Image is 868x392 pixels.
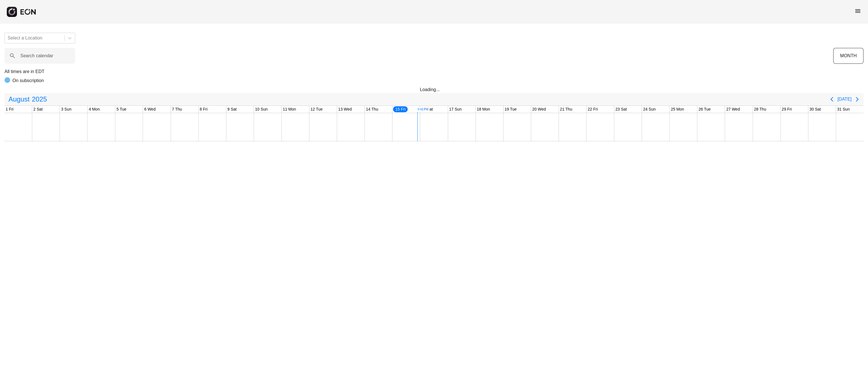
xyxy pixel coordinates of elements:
[725,106,741,113] div: 27 Wed
[836,106,851,113] div: 31 Sun
[254,106,269,113] div: 10 Sun
[20,52,53,59] label: Search calendar
[504,106,518,113] div: 19 Tue
[826,94,837,105] button: Previous page
[171,106,183,113] div: 7 Thu
[587,106,599,113] div: 22 Fri
[309,106,324,113] div: 12 Tue
[88,106,101,113] div: 4 Mon
[115,106,127,113] div: 5 Tue
[31,94,48,105] span: 2025
[5,68,863,75] p: All times are in EDT
[670,106,685,113] div: 25 Mon
[7,94,31,105] span: August
[753,106,767,113] div: 28 Thu
[199,106,209,113] div: 8 Fri
[392,106,408,113] div: 15 Fri
[697,106,712,113] div: 26 Tue
[642,106,657,113] div: 24 Sun
[143,106,157,113] div: 6 Wed
[852,94,863,105] button: Next page
[531,106,547,113] div: 20 Wed
[854,8,861,14] span: menu
[365,106,379,113] div: 14 Thu
[420,86,448,93] div: Loading...
[448,106,463,113] div: 17 Sun
[559,106,573,113] div: 21 Thu
[60,106,73,113] div: 3 Sun
[12,77,44,84] p: On subscription
[226,106,238,113] div: 9 Sat
[420,106,434,113] div: 16 Sat
[476,106,491,113] div: 18 Mon
[282,106,297,113] div: 11 Mon
[833,48,863,64] button: MONTH
[808,106,822,113] div: 30 Sat
[337,106,353,113] div: 13 Wed
[5,94,50,105] button: August2025
[5,106,15,113] div: 1 Fri
[614,106,628,113] div: 23 Sat
[837,94,852,104] button: [DATE]
[781,106,793,113] div: 29 Fri
[32,106,44,113] div: 2 Sat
